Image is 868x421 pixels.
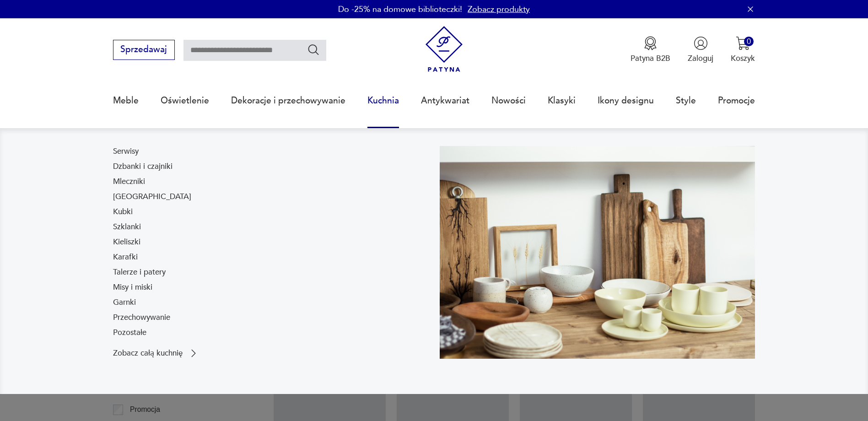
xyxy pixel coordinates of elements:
[736,36,750,50] img: Ikona koszyka
[113,297,136,308] a: Garnki
[631,53,670,64] p: Patyna B2B
[113,312,170,323] a: Przechowywanie
[694,36,708,50] img: Ikonka użytkownika
[113,176,145,187] a: Mleczniki
[468,4,530,15] a: Zobacz produkty
[421,26,467,72] img: Patyna - sklep z meblami i dekoracjami vintage
[718,80,755,122] a: Promocje
[631,36,670,64] a: Ikona medaluPatyna B2B
[113,191,191,202] a: [GEOGRAPHIC_DATA]
[231,80,345,122] a: Dekoracje i przechowywanie
[113,348,199,359] a: Zobacz całą kuchnię
[113,206,133,217] a: Kubki
[548,80,576,122] a: Klasyki
[676,80,696,122] a: Style
[631,36,670,64] button: Patyna B2B
[688,53,713,64] p: Zaloguj
[113,327,146,338] a: Pozostałe
[113,221,141,232] a: Szklanki
[113,282,152,293] a: Misy i miski
[113,146,139,157] a: Serwisy
[731,53,755,64] p: Koszyk
[491,80,526,122] a: Nowości
[113,350,183,357] p: Zobacz całą kuchnię
[161,80,209,122] a: Oświetlenie
[421,80,469,122] a: Antykwariat
[338,4,462,15] p: Do -25% na domowe biblioteczki!
[688,36,713,64] button: Zaloguj
[744,37,754,46] div: 0
[113,267,166,278] a: Talerze i patery
[113,252,138,263] a: Karafki
[598,80,654,122] a: Ikony designu
[113,80,139,122] a: Meble
[643,36,658,50] img: Ikona medalu
[113,40,175,60] button: Sprzedawaj
[367,80,399,122] a: Kuchnia
[731,36,755,64] button: 0Koszyk
[113,237,140,248] a: Kieliszki
[113,47,175,54] a: Sprzedawaj
[440,146,755,359] img: b2f6bfe4a34d2e674d92badc23dc4074.jpg
[113,161,173,172] a: Dzbanki i czajniki
[307,43,320,56] button: Szukaj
